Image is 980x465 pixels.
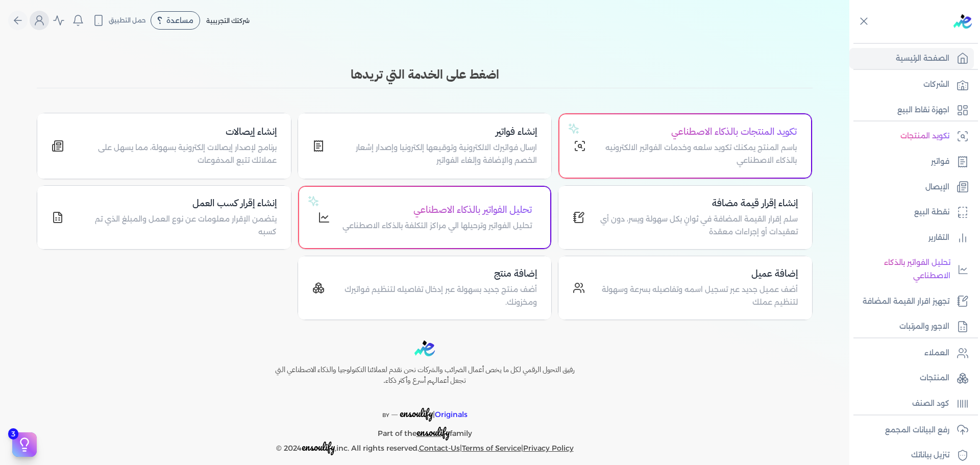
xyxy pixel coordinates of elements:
p: | [253,395,596,422]
p: باسم المنتج يمكنك تكويد سلعه وخدمات الفواتير الالكترونيه بالذكاء الاصطناعي [598,141,797,167]
span: Originals [435,410,468,419]
a: إنشاء إقرار قيمة مضافةسلم إقرار القيمة المضافة في ثوانٍ بكل سهولة ويسر، دون أي تعقيدات أو إجراءات... [558,185,813,250]
span: BY [382,412,389,419]
a: الشركات [849,74,974,95]
p: اجهزة نقاط البيع [897,104,949,117]
p: الاجور والمرتبات [899,320,949,333]
h4: إضافة منتج [337,266,537,281]
a: رفع البيانات المجمع [849,420,974,441]
span: شركتك التجريبية [206,17,250,25]
img: logo [414,340,435,356]
p: تجهيز اقرار القيمة المضافة [863,295,949,308]
a: Terms of Service [462,444,521,453]
p: التقارير [928,231,949,244]
h4: تكويد المنتجات بالذكاء الاصطناعي [598,125,797,139]
h4: إنشاء فواتير [337,125,537,139]
p: الإيصال [925,181,949,194]
p: العملاء [924,347,949,360]
h4: إضافة عميل [597,266,798,281]
p: أضف منتج جديد بسهولة عبر إدخال تفاصيله لتنظيم فواتيرك ومخزونك. [337,283,537,309]
h4: إنشاء إقرار قيمة مضافة [597,196,798,211]
p: تحليل الفواتير وترحيلها الي مراكز التكلفة بالذكاء الاصطناعي [342,219,532,233]
a: المنتجات [849,368,974,389]
a: تحليل الفواتير بالذكاء الاصطناعي [849,252,974,286]
a: تجهيز اقرار القيمة المضافة [849,291,974,312]
a: كود الصنف [849,393,974,414]
a: اجهزة نقاط البيع [849,100,974,121]
p: برنامج لإصدار إيصالات إلكترونية بسهولة، مما يسهل على عملائك تتبع المدفوعات [76,141,277,167]
p: أضف عميل جديد عبر تسجيل اسمه وتفاصيله بسرعة وسهولة لتنظيم عملك [597,283,798,309]
a: إضافة عميلأضف عميل جديد عبر تسجيل اسمه وتفاصيله بسرعة وسهولة لتنظيم عملك [558,256,813,320]
p: الصفحة الرئيسية [896,52,949,65]
span: 3 [8,428,18,439]
a: تكويد المنتجات بالذكاء الاصطناعيباسم المنتج يمكنك تكويد سلعه وخدمات الفواتير الالكترونيه بالذكاء ... [558,113,813,179]
h3: اضغط على الخدمة التي تريدها [37,65,813,84]
a: ensoulify [416,429,450,438]
a: إنشاء فواتيرارسال فواتيرك الالكترونية وتوقيعها إلكترونيا وإصدار إشعار الخصم والإضافة وإلغاء الفواتير [298,113,552,179]
span: حمل التطبيق [109,16,146,25]
sup: __ [391,409,398,415]
p: تكويد المنتجات [900,130,949,143]
p: يتضمن الإقرار معلومات عن نوع العمل والمبلغ الذي تم كسبه [76,213,277,239]
p: المنتجات [920,372,949,385]
a: تكويد المنتجات [849,126,974,147]
a: الصفحة الرئيسية [849,48,974,69]
span: ensoulify [416,424,450,440]
a: إضافة منتجأضف منتج جديد بسهولة عبر إدخال تفاصيله لتنظيم فواتيرك ومخزونك. [298,256,552,320]
p: © 2024 ,inc. All rights reserved. | | [253,440,596,455]
p: رفع البيانات المجمع [885,424,949,437]
a: إنشاء إقرار كسب العمليتضمن الإقرار معلومات عن نوع العمل والمبلغ الذي تم كسبه [37,185,291,250]
a: نقطة البيع [849,202,974,223]
a: التقارير [849,227,974,249]
span: ensoulify [400,405,433,421]
span: ensoulify [302,439,335,455]
p: سلم إقرار القيمة المضافة في ثوانٍ بكل سهولة ويسر، دون أي تعقيدات أو إجراءات معقدة [597,213,798,239]
a: الاجور والمرتبات [849,316,974,337]
p: كود الصنف [912,397,949,410]
h6: رفيق التحول الرقمي لكل ما يخص أعمال الضرائب والشركات نحن نقدم لعملائنا التكنولوجيا والذكاء الاصطن... [253,364,596,386]
p: ارسال فواتيرك الالكترونية وتوقيعها إلكترونيا وإصدار إشعار الخصم والإضافة وإلغاء الفواتير [337,141,537,167]
h4: إنشاء إيصالات [76,125,277,139]
p: Part of the family [253,422,596,440]
a: Contact-Us [419,444,460,453]
button: حمل التطبيق [90,12,149,29]
p: نقطة البيع [914,206,949,219]
h4: تحليل الفواتير بالذكاء الاصطناعي [342,203,532,217]
p: الشركات [923,78,949,91]
button: 3 [12,432,37,457]
p: تحليل الفواتير بالذكاء الاصطناعي [854,256,950,282]
img: logo [953,14,972,29]
p: فواتير [931,155,949,168]
a: الإيصال [849,177,974,198]
span: مساعدة [166,17,193,24]
a: العملاء [849,342,974,364]
a: إنشاء إيصالاتبرنامج لإصدار إيصالات إلكترونية بسهولة، مما يسهل على عملائك تتبع المدفوعات [37,113,291,179]
a: تحليل الفواتير بالذكاء الاصطناعيتحليل الفواتير وترحيلها الي مراكز التكلفة بالذكاء الاصطناعي [298,185,552,250]
p: تنزيل بياناتك [911,449,949,462]
h4: إنشاء إقرار كسب العمل [76,196,277,211]
div: مساعدة [151,11,200,30]
a: Privacy Policy [523,444,574,453]
a: فواتير [849,151,974,173]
